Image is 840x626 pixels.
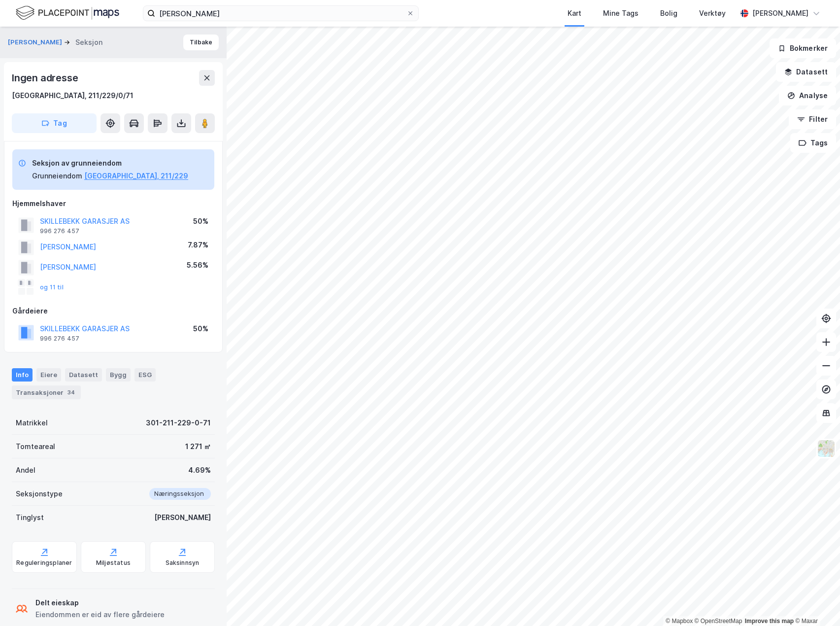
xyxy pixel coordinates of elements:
div: Seksjonstype [16,488,63,500]
div: Kontrollprogram for chat [791,579,840,626]
button: Bokmerker [770,38,836,58]
div: Eiendommen er eid av flere gårdeiere [35,609,165,621]
button: Analyse [779,86,836,105]
div: Saksinnsyn [166,559,200,567]
div: Kart [568,7,581,19]
img: logo.f888ab2527a4732fd821a326f86c7f29.svg [16,4,119,22]
button: [GEOGRAPHIC_DATA], 211/229 [84,170,188,182]
div: Seksjon av grunneiendom [32,157,188,169]
button: Tag [12,113,97,133]
div: Bolig [660,7,677,19]
input: Søk på adresse, matrikkel, gårdeiere, leietakere eller personer [155,6,406,21]
div: Verktøy [699,7,726,19]
div: 7.87% [188,239,208,251]
button: Datasett [776,62,836,82]
div: 50% [193,323,208,335]
div: Reguleringsplaner [16,559,72,567]
a: OpenStreetMap [695,618,742,625]
div: Hjemmelshaver [12,198,214,209]
div: 996 276 457 [40,227,79,235]
button: Filter [789,109,836,129]
div: ESG [134,368,156,381]
div: Datasett [65,368,102,381]
div: 34 [66,387,77,397]
div: [PERSON_NAME] [752,7,808,19]
div: Delt eieskap [35,597,165,609]
div: Gårdeiere [12,305,214,317]
a: Mapbox [666,618,693,625]
img: Z [817,439,836,458]
div: Matrikkel [16,417,48,429]
div: Andel [16,464,35,476]
button: Tilbake [183,35,219,50]
div: Bygg [106,368,131,381]
div: Tomteareal [16,441,55,452]
div: 301-211-229-0-71 [146,417,211,429]
button: [PERSON_NAME] [8,37,64,47]
div: Ingen adresse [12,70,80,86]
div: Eiere [36,368,61,381]
iframe: Chat Widget [791,579,840,626]
div: Mine Tags [603,7,638,19]
div: 5.56% [187,259,208,271]
div: Seksjon [75,36,102,48]
div: 4.69% [188,464,211,476]
div: Tinglyst [16,512,44,523]
div: Transaksjoner [12,385,81,399]
div: Grunneiendom [32,170,82,182]
button: Tags [790,133,836,153]
div: Miljøstatus [96,559,131,567]
div: 996 276 457 [40,335,79,343]
div: 1 271 ㎡ [185,441,211,452]
div: [GEOGRAPHIC_DATA], 211/229/0/71 [12,90,134,102]
a: Improve this map [745,618,794,625]
div: [PERSON_NAME] [154,512,211,523]
div: 50% [193,215,208,227]
div: Info [12,368,33,381]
